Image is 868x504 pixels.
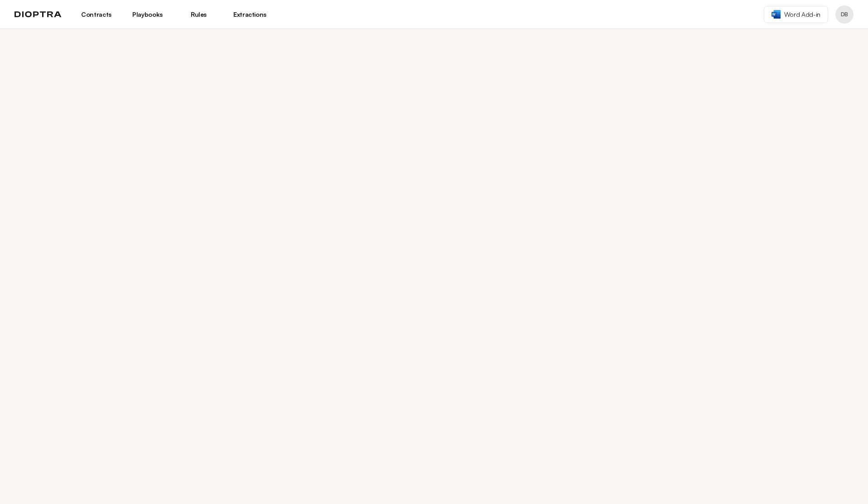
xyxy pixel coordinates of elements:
span: Word Add-in [784,10,820,19]
a: Playbooks [127,7,168,22]
button: Profile menu [835,5,854,24]
a: Extractions [230,7,270,22]
a: Contracts [76,7,116,22]
img: logo [14,11,62,18]
a: Word Add-in [764,6,828,23]
img: word [772,10,781,19]
a: Rules [178,7,219,22]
